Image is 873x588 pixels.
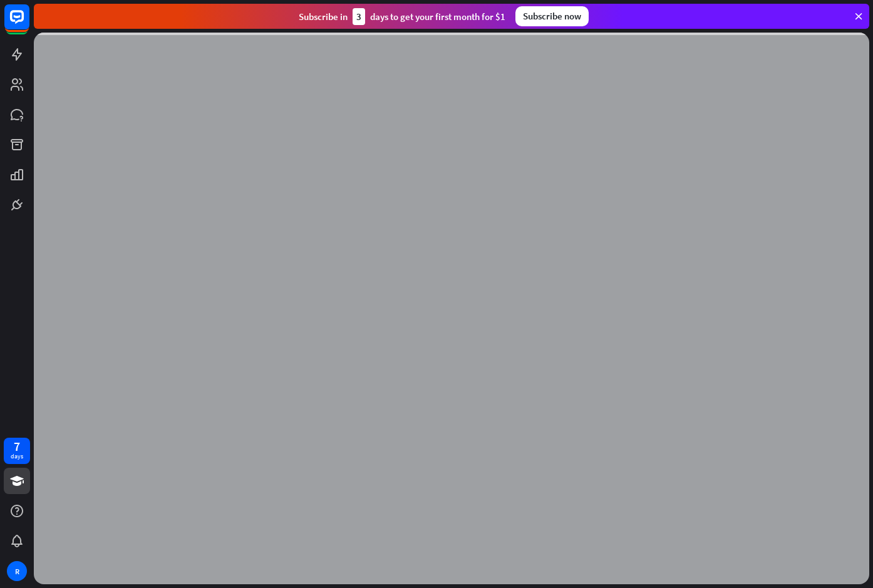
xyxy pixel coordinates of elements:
[14,441,20,452] div: 7
[515,6,589,26] div: Subscribe now
[353,8,365,25] div: 3
[11,452,23,461] div: days
[299,8,505,25] div: Subscribe in days to get your first month for $1
[7,561,27,581] div: R
[4,438,30,464] a: 7 days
